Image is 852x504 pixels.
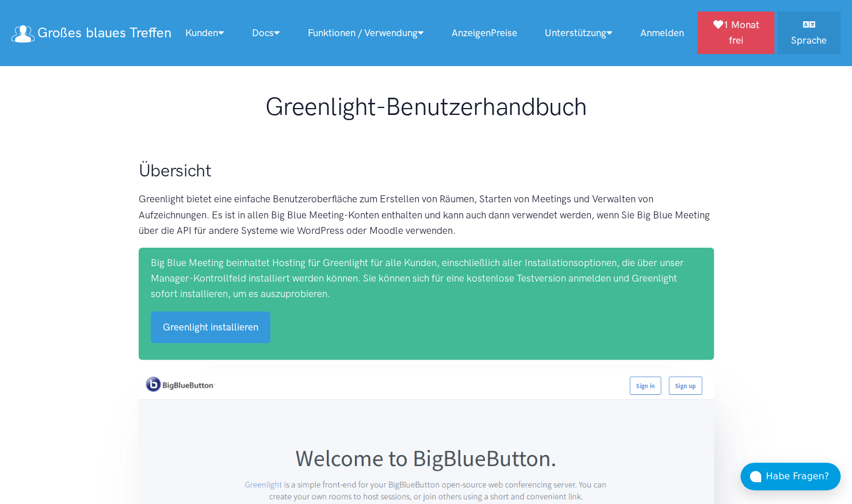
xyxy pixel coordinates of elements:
a: Greenlight installieren [151,311,270,343]
a: AnzeigenPreise [437,21,530,45]
p: Greenlight bietet eine einfache Benutzeroberfläche zum Erstellen von Räumen, Starten von Meetings... [139,191,714,238]
a: Anmelden [626,21,697,45]
a: Sprache [777,11,840,54]
h2: Übersicht [139,159,714,183]
a: Unterstützung [530,21,626,45]
a: Großes blaues Treffen [12,21,171,45]
img: Logo [12,25,35,43]
a: 1 Monat frei [697,11,774,54]
a: Funktionen / Verwendung [293,21,437,45]
a: Kunden [171,21,238,45]
a: Docs [238,21,293,45]
button: Habe Fragen? [740,463,840,490]
h1: Greenlight-Benutzerhandbuch [139,92,714,122]
p: Big Blue Meeting beinhaltet Hosting für Greenlight für alle Kunden, einschließlich aller Installa... [151,255,702,302]
div: Habe Fragen? [766,469,840,484]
